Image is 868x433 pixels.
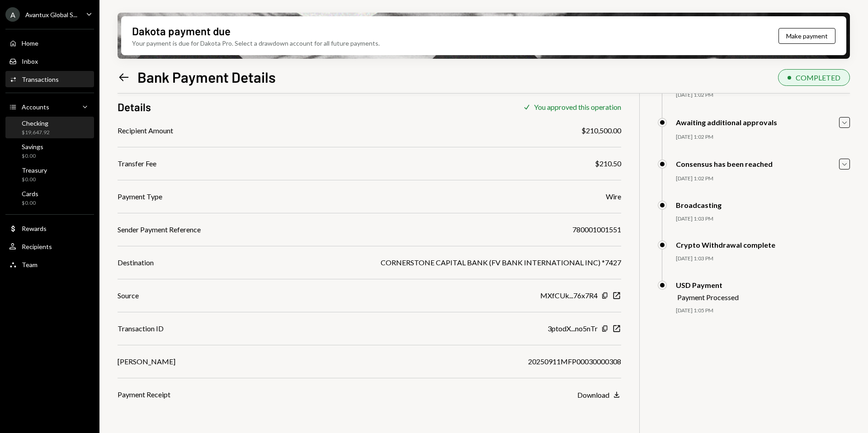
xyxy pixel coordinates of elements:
a: Inbox [5,53,94,69]
div: Broadcasting [676,201,722,209]
div: [DATE] 1:03 PM [676,255,850,263]
a: Rewards [5,220,94,236]
a: Transactions [5,71,94,87]
div: Checking [22,119,50,127]
div: $0.00 [22,176,47,184]
a: Accounts [5,99,94,115]
a: Savings$0.00 [5,140,94,162]
div: You approved this operation [534,103,621,111]
div: Recipient Amount [118,125,173,136]
div: [DATE] 1:03 PM [676,215,850,223]
a: Treasury$0.00 [5,164,94,185]
a: Cards$0.00 [5,187,94,209]
div: Payment Processed [677,293,739,301]
div: Payment Receipt [118,389,170,400]
div: A [5,7,20,22]
div: [PERSON_NAME] [118,356,175,367]
div: COMPLETED [796,73,840,82]
div: Transactions [22,75,59,83]
div: Your payment is due for Dakota Pro. Select a drawdown account for all future payments. [132,38,380,48]
div: Transaction ID [118,323,164,334]
div: CORNERSTONE CAPITAL BANK (FV BANK INTERNATIONAL INC) *7427 [381,257,621,268]
button: Make payment [778,28,835,44]
div: Avantux Global S... [25,11,77,19]
div: $0.00 [22,152,43,160]
div: 3ptodX...no5nTr [547,323,598,334]
div: Recipients [22,243,52,250]
div: Rewards [22,225,47,232]
div: $210.50 [595,158,621,169]
div: Consensus has been reached [676,160,773,168]
div: MXfCUk...76x7R4 [540,290,598,301]
div: [DATE] 1:02 PM [676,133,850,141]
a: Checking$19,647.92 [5,117,94,138]
div: [DATE] 1:05 PM [676,307,850,315]
div: Savings [22,143,43,151]
div: USD Payment [676,281,739,289]
div: Crypto Withdrawal complete [676,240,775,249]
div: Cards [22,190,38,198]
div: 20250911MFP00030000308 [528,356,621,367]
div: Inbox [22,57,38,65]
h3: Details [118,99,151,114]
div: Wire [606,191,621,202]
div: Destination [118,257,154,268]
div: [DATE] 1:02 PM [676,175,850,183]
div: Accounts [22,103,49,111]
div: Source [118,290,139,301]
div: Team [22,261,38,268]
div: Sender Payment Reference [118,224,201,235]
a: Recipients [5,238,94,254]
div: Home [22,39,38,47]
div: Treasury [22,166,47,174]
div: $210,500.00 [581,125,621,136]
div: Download [577,391,609,399]
div: Transfer Fee [118,158,156,169]
div: $0.00 [22,199,38,207]
div: 780001001551 [572,224,621,235]
div: $19,647.92 [22,129,50,136]
div: [DATE] 1:02 PM [676,91,850,99]
div: Dakota payment due [132,24,231,38]
div: Awaiting additional approvals [676,118,777,127]
a: Team [5,256,94,273]
h1: Bank Payment Details [137,68,276,86]
a: Home [5,35,94,51]
div: Payment Type [118,191,162,202]
button: Download [577,390,621,400]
